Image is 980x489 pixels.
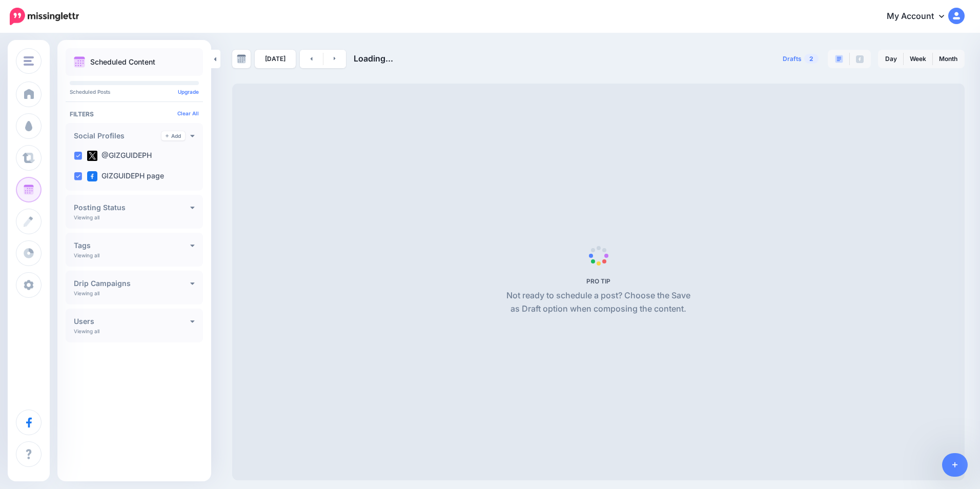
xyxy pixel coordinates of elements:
a: Upgrade [178,89,199,95]
h4: Posting Status [74,204,190,211]
a: My Account [876,4,965,29]
a: Clear All [177,110,199,116]
a: Month [933,51,964,67]
h5: PRO TIP [502,277,695,285]
a: Add [161,131,185,140]
p: Viewing all [74,328,99,334]
a: Week [904,51,932,67]
a: Day [879,51,903,67]
a: [DATE] [255,50,296,68]
span: 2 [804,54,819,64]
img: facebook-square.png [87,171,97,181]
span: Drafts [783,56,802,62]
img: menu.png [24,56,34,66]
img: facebook-grey-square.png [856,55,864,63]
h4: Users [74,318,190,325]
label: @GIZGUIDEPH [87,151,152,161]
h4: Social Profiles [74,132,161,139]
span: Loading... [354,53,393,64]
a: Drafts2 [777,50,825,68]
img: twitter-square.png [87,151,97,161]
p: Scheduled Content [90,58,155,66]
h4: Drip Campaigns [74,280,190,287]
p: Not ready to schedule a post? Choose the Save as Draft option when composing the content. [502,289,695,316]
img: paragraph-boxed.png [835,55,843,63]
h4: Filters [70,110,199,118]
img: Missinglettr [10,8,79,25]
p: Scheduled Posts [70,89,199,94]
img: calendar.png [74,56,85,68]
p: Viewing all [74,252,99,258]
p: Viewing all [74,290,99,296]
h4: Tags [74,242,190,249]
label: GIZGUIDEPH page [87,171,164,181]
img: calendar-grey-darker.png [237,54,246,64]
p: Viewing all [74,214,99,220]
